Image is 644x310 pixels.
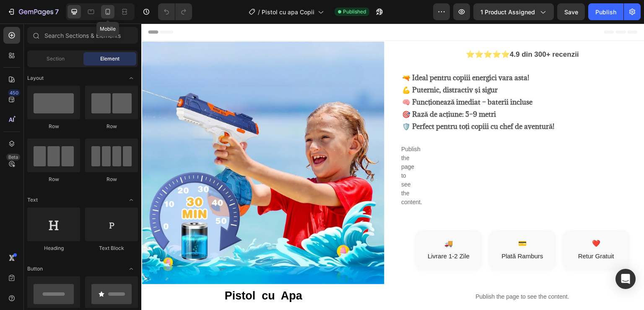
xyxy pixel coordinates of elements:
[343,8,366,16] span: Published
[125,71,138,85] span: Toggle open
[47,55,65,63] span: Section
[260,269,502,278] p: Publish the page to see the content.
[27,27,138,44] input: Search Sections & Elements
[557,3,585,20] button: Save
[27,176,80,183] div: Row
[3,3,62,20] button: 7
[27,244,80,252] div: Heading
[480,8,535,16] span: 1 product assigned
[100,55,119,63] span: Element
[55,7,59,17] p: 7
[356,215,406,225] div: 💳
[325,27,369,35] strong: ⭐⭐⭐⭐⭐
[125,262,138,276] span: Toggle open
[85,123,138,130] div: Row
[261,50,388,59] strong: 🔫 Ideal pentru copiii energici vara asta!
[27,123,80,130] div: Row
[595,8,616,16] div: Publish
[430,229,480,237] div: Retur Gratuit
[258,8,260,16] span: /
[356,229,406,237] div: Plată Ramburs
[261,86,355,95] strong: 🎯 Rază de acțiune: 5–9 metri
[27,265,43,273] span: Button
[141,24,644,310] iframe: Design area
[8,89,20,96] div: 450
[588,3,623,20] button: Publish
[125,193,138,207] span: Toggle open
[261,62,356,71] strong: 💪 Puternic, distractiv și sigur
[282,229,332,237] div: Livrare 1-2 Zile
[158,3,192,20] div: Undo/Redo
[27,196,38,204] span: Text
[85,176,138,183] div: Row
[261,74,391,83] strong: 🧠 Funcționează imediat – baterii incluse
[27,74,44,82] span: Layout
[369,27,438,35] strong: 4.9 din 300+ recenzii
[473,3,554,20] button: 1 product assigned
[261,98,413,108] strong: 🛡️ Perfect pentru toți copiii cu chef de aventură!
[430,215,480,225] div: ❤️
[85,244,138,252] div: Text Block
[282,215,332,225] div: 🚚
[262,8,314,16] span: Pistol cu apa Copii
[6,154,20,160] div: Beta
[564,8,578,16] span: Save
[615,269,636,289] div: Open Intercom Messenger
